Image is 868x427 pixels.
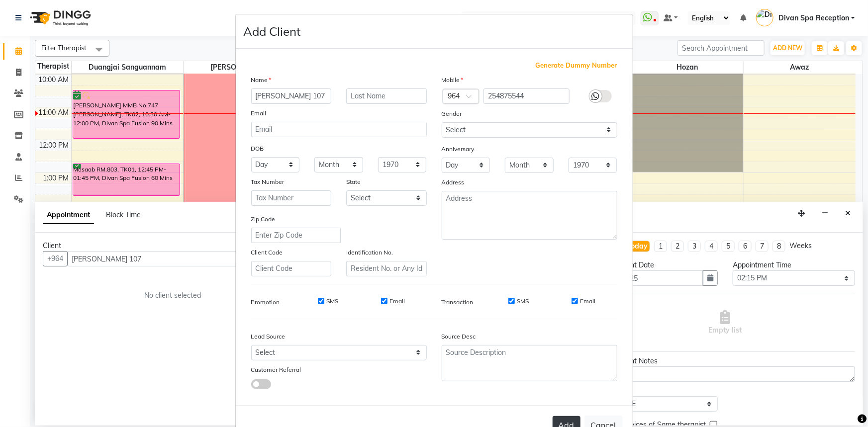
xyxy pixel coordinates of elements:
label: State [346,177,361,186]
input: Tax Number [251,190,332,206]
label: Lead Source [251,332,286,341]
input: Client Code [251,261,332,276]
label: Address [442,178,465,187]
label: Source Desc [442,332,476,341]
h4: Add Client [244,22,301,40]
label: DOB [251,144,264,153]
label: Promotion [251,298,280,307]
label: Mobile [442,76,464,85]
label: Gender [442,109,462,118]
input: Email [251,122,427,137]
label: Email [251,109,267,118]
label: Name [251,76,272,85]
label: SMS [326,297,338,306]
label: Identification No. [346,248,393,257]
label: Tax Number [251,177,285,186]
span: Generate Dummy Number [536,61,617,71]
input: Last Name [346,88,427,104]
input: Enter Zip Code [251,228,341,243]
label: Customer Referral [251,365,301,374]
label: Email [389,297,405,306]
label: Email [580,297,595,306]
label: Client Code [251,248,283,257]
label: Transaction [442,298,474,307]
label: Zip Code [251,215,276,224]
label: Anniversary [442,145,475,154]
label: SMS [517,297,529,306]
input: Resident No. or Any Id [346,261,427,276]
input: Mobile [483,88,570,104]
input: First Name [251,88,332,104]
